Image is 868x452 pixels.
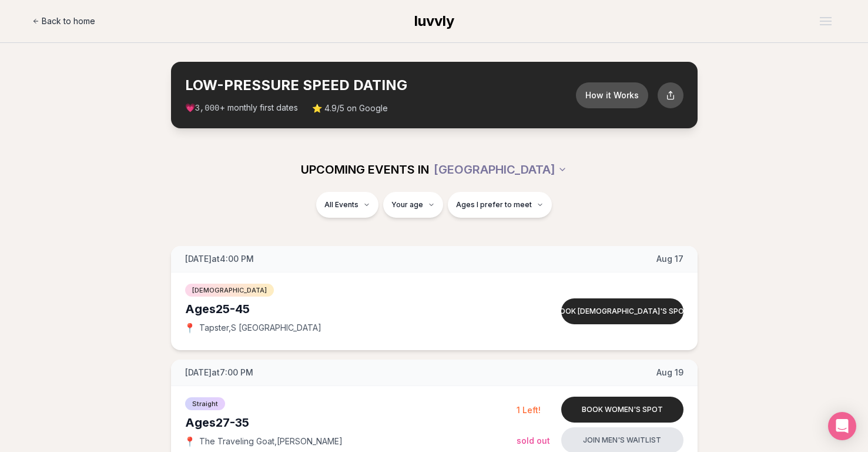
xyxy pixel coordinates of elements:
span: All Events [324,200,358,210]
span: Your age [391,200,423,210]
span: [DEMOGRAPHIC_DATA] [185,284,274,297]
span: 3,000 [195,104,220,113]
span: Aug 17 [656,253,683,265]
span: Back to home [42,15,95,27]
a: luvvly [414,12,454,31]
span: Straight [185,397,225,410]
h2: LOW-PRESSURE SPEED DATING [185,76,576,95]
div: Open Intercom Messenger [828,412,856,440]
span: UPCOMING EVENTS IN [301,161,429,178]
span: The Traveling Goat , [PERSON_NAME] [199,436,343,447]
span: 📍 [185,437,195,446]
div: Ages 25-45 [185,301,517,317]
span: [DATE] at 4:00 PM [185,253,254,265]
span: Sold Out [517,436,550,446]
button: How it Works [576,82,648,108]
span: ⭐ 4.9/5 on Google [312,102,388,114]
button: Open menu [815,12,836,30]
button: Ages I prefer to meet [448,192,552,218]
button: All Events [316,192,378,218]
span: Ages I prefer to meet [456,200,532,210]
span: luvvly [414,12,454,29]
span: 📍 [185,323,195,333]
button: [GEOGRAPHIC_DATA] [434,157,567,182]
button: Your age [383,192,443,218]
a: Back to home [32,9,95,33]
span: 💗 + monthly first dates [185,102,298,114]
span: Aug 19 [656,367,683,378]
span: [DATE] at 7:00 PM [185,367,253,378]
button: Book [DEMOGRAPHIC_DATA]'s spot [561,298,683,324]
div: Ages 27-35 [185,414,517,431]
span: Tapster , S [GEOGRAPHIC_DATA] [199,322,321,334]
span: 1 Left! [517,405,541,415]
button: Book women's spot [561,397,683,423]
